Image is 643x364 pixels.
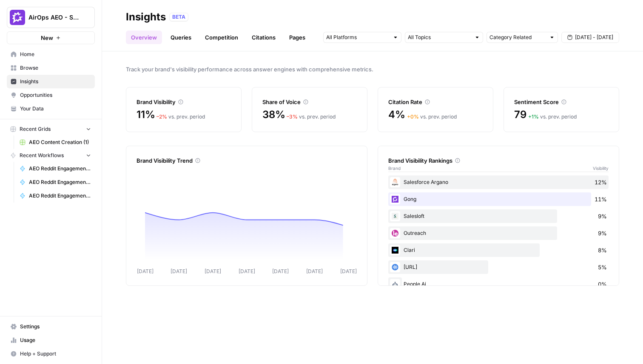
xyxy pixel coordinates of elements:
[156,113,205,121] div: vs. prev. period
[239,268,255,274] tspan: [DATE]
[7,123,95,135] button: Recent Grids
[388,226,609,240] div: Outreach
[388,165,401,172] span: Brand
[137,156,357,165] div: Brand Visibility Trend
[262,98,357,106] div: Share of Voice
[388,156,609,165] div: Brand Visibility Rankings
[390,245,400,255] img: h6qlr8a97mop4asab8l5qtldq2wv
[7,7,95,28] button: Workspace: AirOps AEO - Single Brand (Gong)
[16,175,95,189] a: AEO Reddit Engagement - Fork
[388,175,609,189] div: Salesforce Argano
[20,51,91,58] span: Home
[489,33,546,42] input: Category Related
[20,91,91,99] span: Opportunities
[595,195,607,203] span: 11%
[28,13,80,22] span: AirOps AEO - Single Brand (Gong)
[388,192,609,206] div: Gong
[598,229,607,237] span: 9%
[390,279,400,289] img: m91aa644vh47mb0y152o0kapheco
[262,108,285,121] span: 38%
[10,10,25,25] img: AirOps AEO - Single Brand (Gong) Logo
[598,263,607,271] span: 5%
[29,178,91,186] span: AEO Reddit Engagement - Fork
[7,88,95,102] a: Opportunities
[575,34,613,41] span: [DATE] - [DATE]
[20,105,91,113] span: Your Data
[388,108,405,121] span: 4%
[287,113,298,120] span: – 3 %
[388,260,609,274] div: [URL]
[137,98,231,106] div: Brand Visibility
[7,102,95,116] a: Your Data
[165,31,196,44] a: Queries
[137,268,154,274] tspan: [DATE]
[16,189,95,203] a: AEO Reddit Engagement - Fork
[7,61,95,75] a: Browse
[287,113,336,121] div: vs. prev. period
[390,262,400,272] img: khqciriqz2uga3pxcoz8d1qji9pc
[340,268,357,274] tspan: [DATE]
[388,277,609,291] div: People Ai
[156,113,167,120] span: – 2 %
[407,113,419,120] span: + 0 %
[126,31,162,44] a: Overview
[593,165,609,172] span: Visibility
[20,78,91,85] span: Insights
[29,165,91,172] span: AEO Reddit Engagement - Fork
[16,135,95,149] a: AEO Content Creation (1)
[514,98,609,106] div: Sentiment Score
[7,149,95,162] button: Recent Workflows
[169,13,188,21] div: BETA
[7,320,95,333] a: Settings
[390,177,400,187] img: e001jt87q6ctylcrzboubucy6uux
[7,31,95,44] button: New
[7,48,95,61] a: Home
[388,209,609,223] div: Salesloft
[41,34,53,42] span: New
[20,336,91,344] span: Usage
[390,211,400,221] img: vpq3xj2nnch2e2ivhsgwmf7hbkjf
[595,178,607,186] span: 12%
[388,243,609,257] div: Clari
[20,64,91,72] span: Browse
[598,280,607,288] span: 0%
[388,98,483,106] div: Citation Rate
[7,333,95,347] a: Usage
[20,350,91,358] span: Help + Support
[29,138,91,146] span: AEO Content Creation (1)
[200,31,243,44] a: Competition
[390,194,400,204] img: w6cjb6u2gvpdnjw72qw8i2q5f3eb
[7,347,95,361] button: Help + Support
[272,268,289,274] tspan: [DATE]
[528,113,539,120] span: + 1 %
[29,192,91,200] span: AEO Reddit Engagement - Fork
[390,228,400,238] img: w5j8drkl6vorx9oircl0z03rjk9p
[171,268,187,274] tspan: [DATE]
[247,31,281,44] a: Citations
[561,32,619,43] button: [DATE] - [DATE]
[284,31,310,44] a: Pages
[126,65,619,73] span: Track your brand's visibility performance across answer engines with comprehensive metrics.
[598,212,607,220] span: 9%
[408,33,471,42] input: All Topics
[407,113,457,121] div: vs. prev. period
[7,75,95,88] a: Insights
[16,162,95,175] a: AEO Reddit Engagement - Fork
[20,125,51,133] span: Recent Grids
[306,268,323,274] tspan: [DATE]
[126,10,166,24] div: Insights
[20,323,91,330] span: Settings
[514,108,526,121] span: 79
[528,113,577,121] div: vs. prev. period
[326,33,389,42] input: All Platforms
[20,152,64,159] span: Recent Workflows
[205,268,221,274] tspan: [DATE]
[137,108,155,121] span: 11%
[598,246,607,254] span: 8%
